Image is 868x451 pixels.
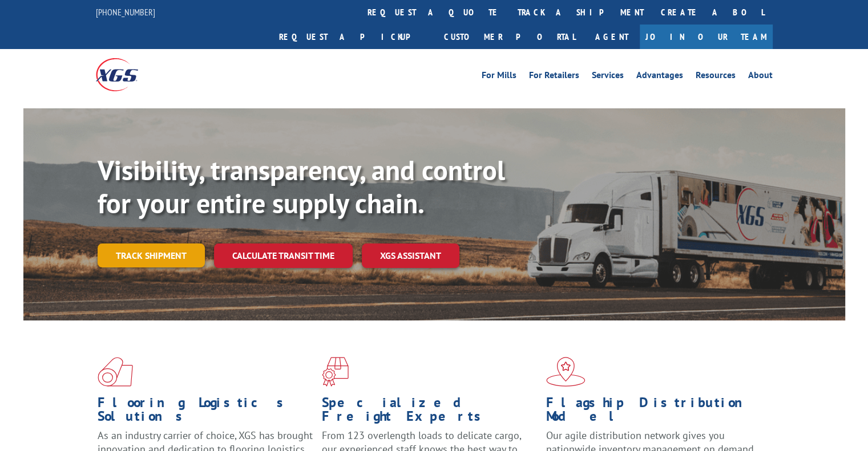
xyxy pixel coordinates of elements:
a: Resources [696,71,736,83]
a: Request a pickup [271,25,435,49]
a: About [748,71,773,83]
a: Services [592,71,624,83]
b: Visibility, transparency, and control for your entire supply chain. [98,152,505,221]
h1: Specialized Freight Experts [322,396,538,429]
a: [PHONE_NUMBER] [96,6,155,18]
a: For Retailers [529,71,579,83]
img: xgs-icon-total-supply-chain-intelligence-red [98,357,133,387]
a: Join Our Team [640,25,773,49]
a: Track shipment [98,243,205,267]
h1: Flooring Logistics Solutions [98,396,313,429]
img: xgs-icon-focused-on-flooring-red [322,357,349,387]
a: Customer Portal [435,25,584,49]
a: XGS ASSISTANT [362,243,459,268]
a: For Mills [482,71,516,83]
a: Advantages [636,71,683,83]
a: Calculate transit time [214,243,353,268]
a: Agent [584,25,640,49]
h1: Flagship Distribution Model [546,396,762,429]
img: xgs-icon-flagship-distribution-model-red [546,357,586,387]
